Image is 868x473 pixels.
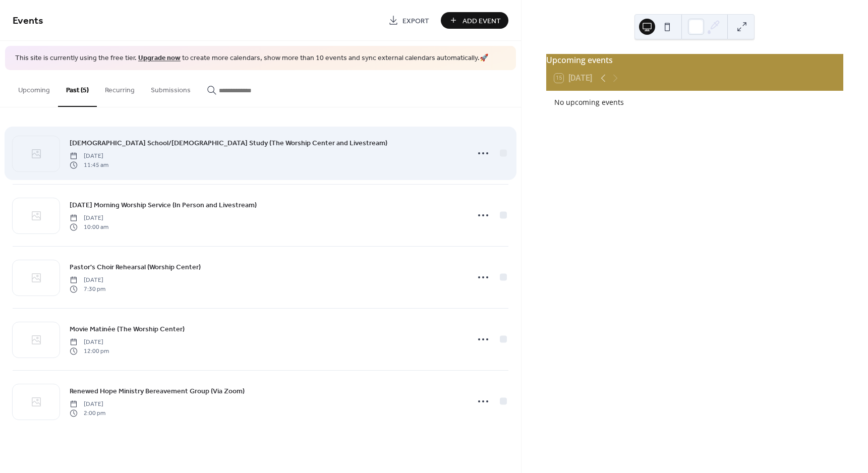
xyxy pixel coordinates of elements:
[143,70,199,106] button: Submissions
[381,12,437,29] a: Export
[546,54,843,66] div: Upcoming events
[441,12,508,29] button: Add Event
[10,70,58,106] button: Upcoming
[15,53,488,64] span: This site is currently using the free tier. to create more calendars, show more than 10 events an...
[70,275,105,284] span: [DATE]
[70,385,245,397] a: Renewed Hope Ministry Bereavement Group (Via Zoom)
[70,262,201,272] span: Pastor's Choir Rehearsal (Worship Center)
[70,213,108,222] span: [DATE]
[70,199,257,211] a: [DATE] Morning Worship Service (In Person and Livestream)
[70,261,201,273] a: Pastor's Choir Rehearsal (Worship Center)
[554,97,835,107] div: No upcoming events
[70,399,105,408] span: [DATE]
[70,285,105,294] span: 7:30 pm
[70,223,108,232] span: 10:00 am
[402,16,429,26] span: Export
[70,200,257,210] span: [DATE] Morning Worship Service (In Person and Livestream)
[97,70,143,106] button: Recurring
[70,409,105,418] span: 2:00 pm
[70,337,109,346] span: [DATE]
[70,151,108,160] span: [DATE]
[70,386,245,396] span: Renewed Hope Ministry Bereavement Group (Via Zoom)
[70,347,109,356] span: 12:00 pm
[70,161,108,170] span: 11:45 am
[138,51,181,65] a: Upgrade now
[58,70,97,107] button: Past (5)
[70,137,387,149] a: [DEMOGRAPHIC_DATA] School/[DEMOGRAPHIC_DATA] Study (The Worship Center and Livestream)
[462,16,501,26] span: Add Event
[13,11,43,31] span: Events
[70,323,185,335] a: Movie Matinée (The Worship Center)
